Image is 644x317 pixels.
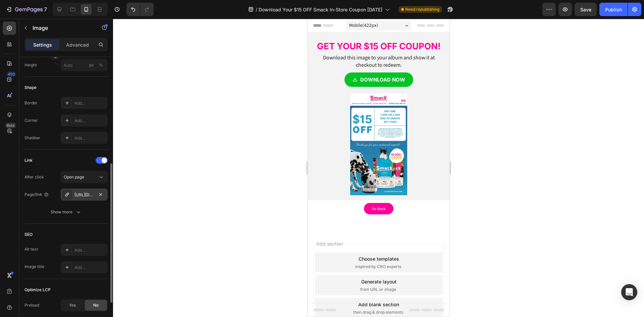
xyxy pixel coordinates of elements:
div: % [99,62,103,68]
div: [URL][DOMAIN_NAME] [74,192,94,198]
div: Open Intercom Messenger [621,284,637,300]
span: No [93,302,99,308]
p: Settings [33,41,52,48]
p: Advanced [66,41,89,48]
div: Border [24,100,38,106]
div: Beta [5,123,16,128]
button: Open page [61,171,108,183]
div: After click [24,174,44,180]
span: Need republishing [405,6,439,12]
div: Corner [24,117,38,123]
span: Save [580,7,591,12]
div: px [89,62,94,68]
div: Add... [74,247,106,253]
div: Add... [74,135,106,141]
button: Publish [599,3,628,16]
div: SEO [24,231,33,237]
button: px [97,61,105,69]
div: Show more [51,209,82,215]
div: Add... [74,100,106,106]
p: 7 [44,5,47,13]
div: Optimize LCP [24,287,51,293]
span: Download Your $15 OFF Smack In-Store Coupon [DATE] [259,6,382,13]
div: Add... [74,118,106,124]
div: Publish [605,6,622,13]
button: Save [575,3,597,16]
button: 7 [3,3,50,16]
button: Show more [24,206,108,218]
div: Page/link [24,192,49,198]
div: 450 [6,71,16,77]
button: % [88,61,96,69]
div: Link [24,157,33,163]
div: Preload [24,302,39,308]
div: Alt text [24,246,38,252]
div: Undo/Redo [126,3,154,16]
label: Height [24,62,37,68]
div: Shape [24,85,37,91]
span: Yes [69,302,76,308]
div: Shadow [24,135,40,141]
iframe: To enrich screen reader interactions, please activate Accessibility in Grammarly extension settings [308,19,449,317]
div: Image title [24,264,44,270]
span: Open page [64,174,84,179]
p: Image [33,24,90,32]
span: / [256,6,257,13]
input: px% [61,59,108,71]
div: Add... [74,265,106,271]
